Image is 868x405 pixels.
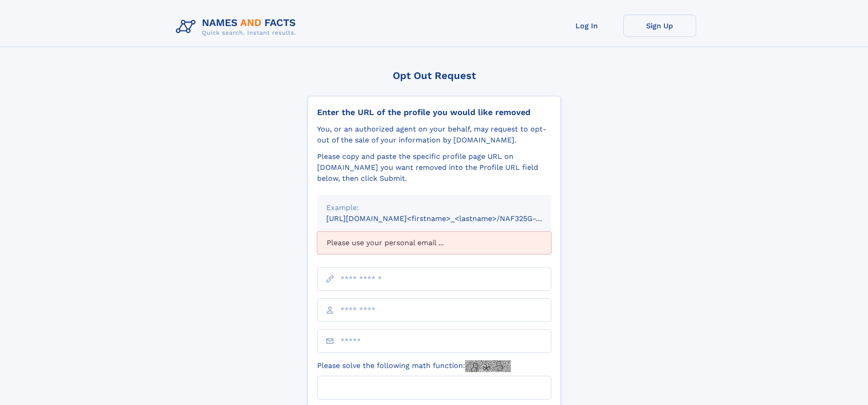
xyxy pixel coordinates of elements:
a: Log In [550,15,623,37]
div: You, or an authorized agent on your behalf, may request to opt-out of the sale of your informatio... [317,124,551,146]
label: Please solve the following math function: [317,360,511,372]
div: Please use your personal email ... [317,231,551,254]
small: [URL][DOMAIN_NAME]<firstname>_<lastname>/NAF325G-xxxxxxxx [326,214,569,223]
div: Opt Out Request [308,70,561,81]
div: Example: [326,202,542,213]
img: Logo Names and Facts [172,15,303,39]
div: Please copy and paste the specific profile page URL on [DOMAIN_NAME] you want removed into the Pr... [317,151,551,184]
div: Enter the URL of the profile you would like removed [317,107,551,117]
a: Sign Up [623,15,696,37]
